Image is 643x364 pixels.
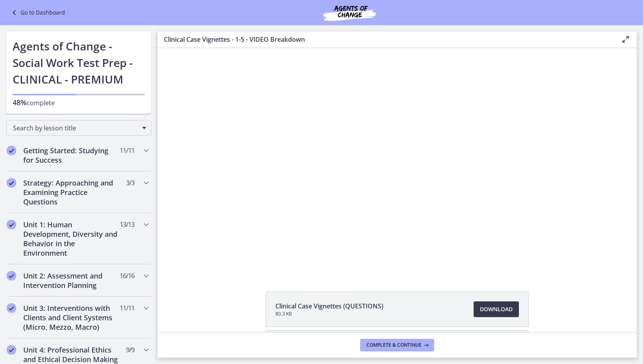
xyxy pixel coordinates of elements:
span: 80.3 KB [275,311,383,317]
i: Completed [7,271,16,280]
button: Complete & continue [360,339,434,351]
span: Complete & continue [366,342,422,348]
i: Completed [7,146,16,155]
span: 16 / 16 [120,271,134,280]
h1: Agents of Change - Social Work Test Prep - CLINICAL - PREMIUM [13,38,145,87]
h3: Clinical Case Vignettes - 1-5 - VIDEO Breakdown [164,35,608,44]
div: Search by lesson title [6,120,151,136]
h2: Unit 3: Interventions with Clients and Client Systems (Micro, Mezzo, Macro) [23,303,119,332]
span: 9 / 9 [126,345,134,355]
h2: Strategy: Approaching and Examining Practice Questions [23,178,119,206]
img: Agents of Change [302,3,397,22]
span: 11 / 11 [120,146,134,155]
p: complete [13,98,145,108]
span: Download [480,305,513,314]
span: 48% [13,98,27,107]
span: 13 / 13 [120,220,134,229]
span: Clinical Case Vignettes (QUESTIONS) [275,301,383,311]
i: Completed [7,178,16,188]
span: Search by lesson title [13,124,138,132]
a: Download [474,301,519,317]
span: 11 / 11 [120,303,134,313]
h2: Unit 4: Professional Ethics and Ethical Decision Making [23,345,119,364]
i: Completed [7,220,16,229]
iframe: Video Lesson [158,48,637,273]
i: Completed [7,345,16,355]
i: Completed [7,303,16,313]
h2: Unit 1: Human Development, Diversity and Behavior in the Environment [23,220,119,258]
h2: Unit 2: Assessment and Intervention Planning [23,271,119,290]
h2: Getting Started: Studying for Success [23,146,119,165]
span: 3 / 3 [126,178,134,188]
a: Go to Dashboard [9,8,65,17]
